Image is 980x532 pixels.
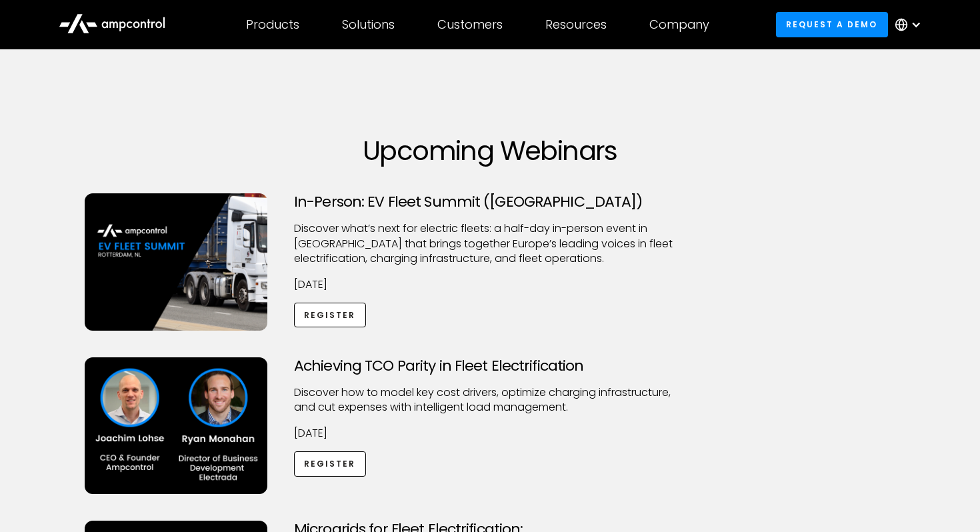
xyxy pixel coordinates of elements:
[342,17,395,32] div: Solutions
[294,193,686,211] h3: In-Person: EV Fleet Summit ([GEOGRAPHIC_DATA])
[294,451,366,476] a: Register
[294,277,686,292] p: [DATE]
[437,17,503,32] div: Customers
[294,221,686,266] p: ​Discover what’s next for electric fleets: a half-day in-person event in [GEOGRAPHIC_DATA] that b...
[294,303,366,327] a: Register
[545,17,607,32] div: Resources
[85,135,895,167] h1: Upcoming Webinars
[246,17,299,32] div: Products
[649,17,709,32] div: Company
[294,385,686,415] p: Discover how to model key cost drivers, optimize charging infrastructure, and cut expenses with i...
[294,357,686,375] h3: Achieving TCO Parity in Fleet Electrification
[776,12,888,37] a: Request a demo
[294,426,686,441] p: [DATE]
